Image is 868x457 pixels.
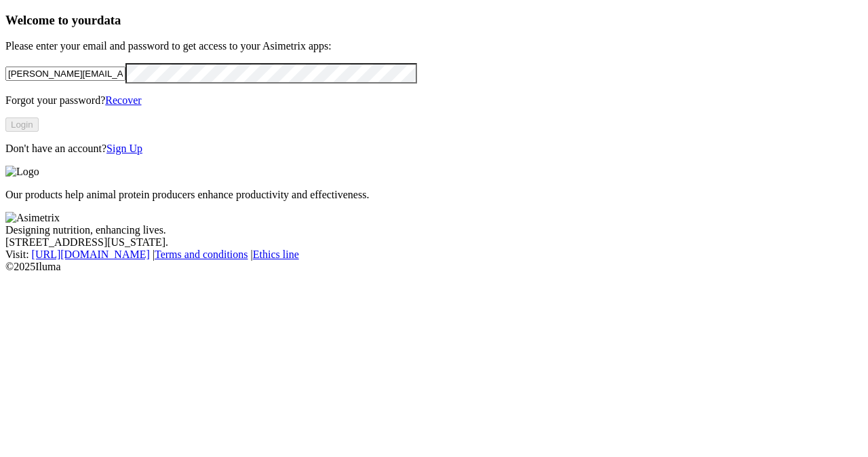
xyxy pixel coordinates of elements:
a: Sign Up [106,143,142,154]
a: Ethics line [253,249,299,260]
button: Login [5,117,39,132]
p: Please enter your email and password to get access to your Asimetrix apps: [5,40,863,52]
p: Forgot your password? [5,94,863,107]
a: Terms and conditions [155,249,248,260]
img: Asimetrix [5,212,60,224]
div: [STREET_ADDRESS][US_STATE]. [5,236,863,249]
div: Visit : | | [5,249,863,261]
div: Designing nutrition, enhancing lives. [5,224,863,236]
span: data [97,13,121,27]
p: Don't have an account? [5,143,863,155]
a: Recover [105,94,141,106]
img: Logo [5,166,39,178]
div: © 2025 Iluma [5,261,863,273]
h3: Welcome to your [5,13,863,28]
input: Your email [5,67,125,81]
p: Our products help animal protein producers enhance productivity and effectiveness. [5,189,863,201]
a: [URL][DOMAIN_NAME] [32,249,150,260]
